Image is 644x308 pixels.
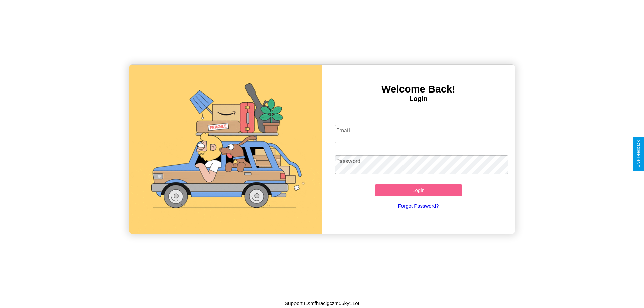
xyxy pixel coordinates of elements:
h4: Login [322,95,515,103]
a: Forgot Password? [332,196,505,215]
div: Give Feedback [636,140,641,168]
h3: Welcome Back! [322,83,515,95]
button: Login [375,184,462,196]
p: Support ID: mfhraclgczm55ky11ot [285,299,359,308]
img: gif [129,65,322,234]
